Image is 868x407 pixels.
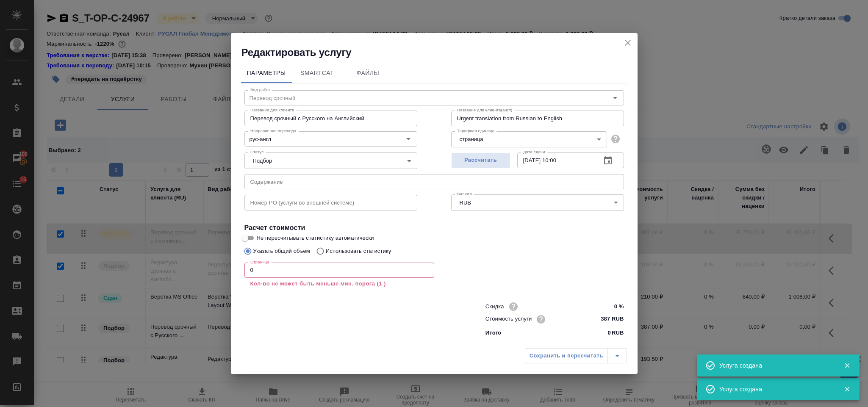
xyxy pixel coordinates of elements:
div: Услуга создана [719,361,831,370]
span: Файлы [348,68,388,78]
span: Рассчитать [456,155,506,165]
div: RUB [451,194,624,210]
button: Open [402,133,414,145]
span: Параметры [246,68,287,78]
p: Стоимость услуги [485,315,532,323]
p: Скидка [485,302,504,311]
div: split button [525,348,627,363]
p: Итого [485,329,501,337]
p: Кол-во не может быть меньше мин. порога (1 ) [250,280,428,288]
button: страница [457,136,486,143]
p: 0 [608,329,611,337]
div: Подбор [244,152,417,169]
div: Услуга создана [719,385,831,393]
input: ✎ Введи что-нибудь [592,300,624,313]
button: Подбор [250,157,275,164]
input: ✎ Введи что-нибудь [592,313,624,325]
button: close [621,36,634,49]
p: Использовать статистику [326,247,391,255]
button: Рассчитать [451,152,510,168]
button: RUB [457,199,474,206]
h4: Расчет стоимости [244,223,624,233]
span: SmartCat [297,68,338,78]
button: Закрыть [838,362,856,369]
h2: Редактировать услугу [241,46,638,59]
button: Закрыть [838,385,856,393]
div: страница [451,131,607,147]
span: Не пересчитывать статистику автоматически [257,234,374,242]
p: RUB [612,329,624,337]
p: Указать общий объем [253,247,310,255]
